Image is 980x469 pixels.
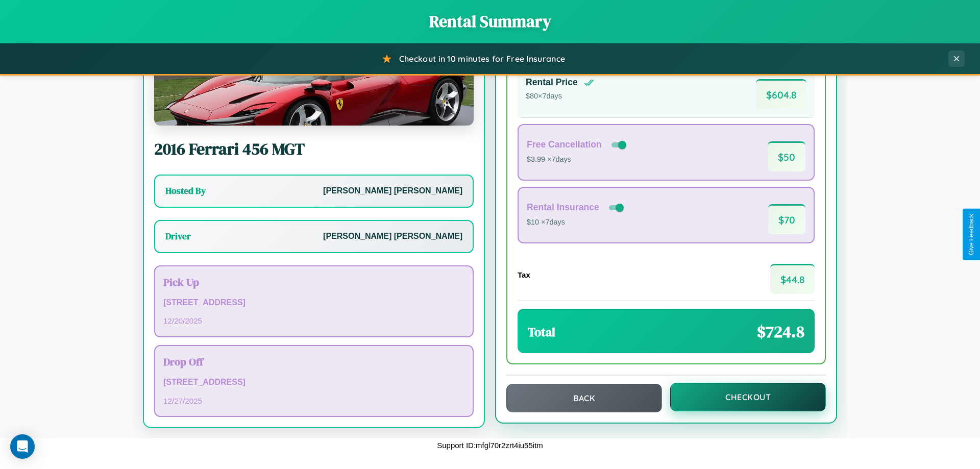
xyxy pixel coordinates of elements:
h3: Pick Up [163,275,464,289]
span: $ 70 [768,204,805,234]
h3: Hosted By [165,185,206,197]
p: 12 / 27 / 2025 [163,394,464,408]
p: [STREET_ADDRESS] [163,375,464,390]
p: 12 / 20 / 2025 [163,314,464,328]
span: $ 50 [768,141,805,171]
div: Give Feedback [968,214,975,255]
p: [PERSON_NAME] [PERSON_NAME] [323,184,462,199]
h4: Free Cancellation [527,139,602,150]
h3: Total [528,324,555,340]
p: [PERSON_NAME] [PERSON_NAME] [323,229,462,244]
div: Open Intercom Messenger [10,434,35,459]
p: $10 × 7 days [527,216,626,229]
span: $ 724.8 [757,320,804,343]
p: $3.99 × 7 days [527,153,628,166]
button: Back [506,384,662,412]
h1: Rental Summary [10,10,970,33]
p: [STREET_ADDRESS] [163,295,464,310]
h3: Driver [165,230,191,242]
span: $ 44.8 [770,264,815,294]
p: Support ID: mfgl70r2zrt4iu55itm [437,438,543,452]
h4: Rental Price [526,77,578,88]
h3: Drop Off [163,354,464,369]
h2: 2016 Ferrari 456 MGT [154,138,474,160]
button: Checkout [670,383,826,411]
h4: Rental Insurance [527,202,599,213]
span: $ 604.8 [756,79,806,109]
h4: Tax [518,270,530,279]
span: Checkout in 10 minutes for Free Insurance [399,54,565,64]
p: $ 80 × 7 days [526,90,594,103]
